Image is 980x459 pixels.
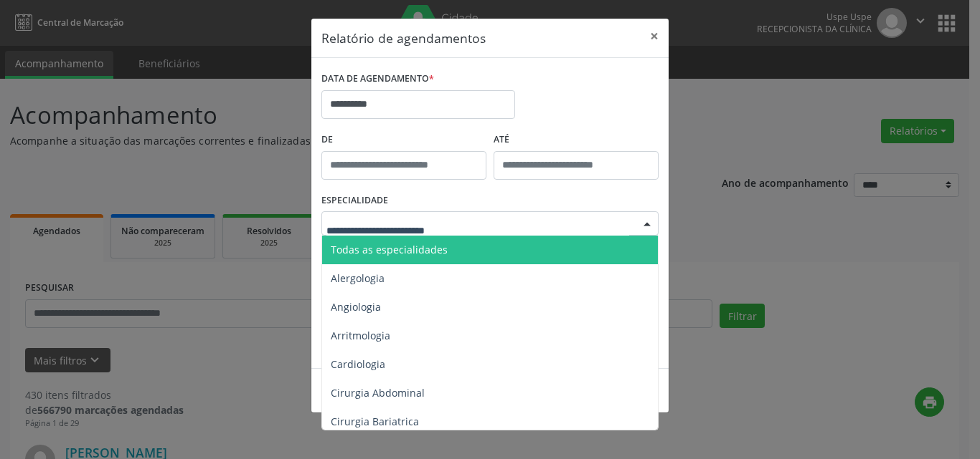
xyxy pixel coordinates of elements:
[331,243,448,256] span: Todas as especialidades
[321,68,434,90] label: DATA DE AGENDAMENTO
[321,29,486,47] h5: Relatório de agendamentos
[494,129,659,151] label: ATÉ
[321,129,486,151] label: De
[640,19,669,54] button: Close
[331,357,385,371] span: Cardiologia
[331,271,385,285] span: Alergologia
[321,190,388,212] label: ESPECIALIDADE
[331,300,381,314] span: Angiologia
[331,329,390,342] span: Arritmologia
[331,415,419,428] span: Cirurgia Bariatrica
[331,386,425,400] span: Cirurgia Abdominal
